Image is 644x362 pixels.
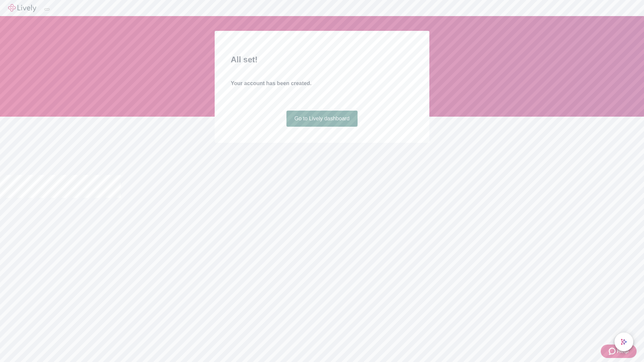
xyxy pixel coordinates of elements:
[231,54,413,66] h2: All set!
[8,4,36,12] img: Lively
[621,339,627,345] svg: Lively AI Assistant
[609,347,617,355] svg: Zendesk support icon
[614,333,633,351] button: chat
[601,345,637,358] button: Zendesk support iconHelp
[617,347,629,355] span: Help
[231,79,413,87] h4: Your account has been created.
[286,111,358,127] a: Go to Lively dashboard
[44,8,50,10] button: Log out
